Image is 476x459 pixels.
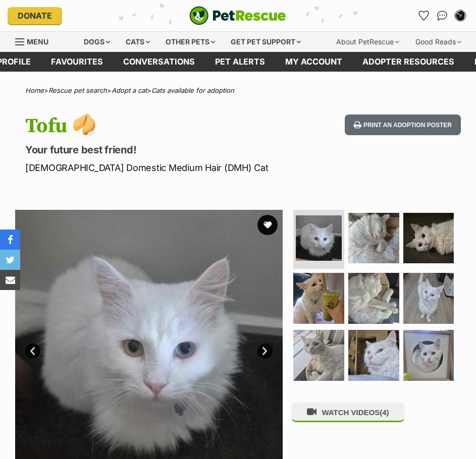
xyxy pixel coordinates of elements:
a: Donate [8,7,62,24]
button: favourite [257,215,278,235]
div: About PetRescue [329,32,406,52]
span: Menu [27,37,48,46]
img: Photo of Tofu 🥠 [403,330,454,381]
ul: Account quick links [416,8,468,24]
p: [DEMOGRAPHIC_DATA] Domestic Medium Hair (DMH) Cat [25,161,293,175]
a: Prev [25,343,40,359]
div: Cats [119,32,157,52]
img: Photo of Tofu 🥠 [293,330,344,381]
p: Your future best friend! [25,143,293,157]
a: Favourites [416,8,432,24]
a: conversations [113,52,205,72]
div: Dogs [77,32,117,52]
button: My account [452,8,468,24]
div: Other pets [158,32,222,52]
a: Rescue pet search [48,86,107,94]
img: chat-41dd97257d64d25036548639549fe6c8038ab92f7586957e7f3b1b290dea8141.svg [437,11,448,21]
a: Home [25,86,44,94]
a: Adopter resources [352,52,464,72]
h1: Tofu 🥠 [25,114,293,138]
div: Get pet support [224,32,308,52]
img: Photo of Tofu 🥠 [403,213,454,264]
a: Conversations [434,8,450,24]
img: Photo of Tofu 🥠 [296,215,342,261]
a: Menu [15,32,56,50]
div: Good Reads [408,32,468,52]
img: Photo of Tofu 🥠 [293,273,344,324]
a: Favourites [41,52,113,72]
button: WATCH VIDEOS(4) [291,403,404,422]
a: Pet alerts [205,52,275,72]
img: Photo of Tofu 🥠 [403,273,454,324]
button: Print an adoption poster [345,114,461,135]
img: Photo of Tofu 🥠 [348,330,399,381]
a: Adopt a cat [112,86,147,94]
img: Photo of Tofu 🥠 [348,273,399,324]
a: Cats available for adoption [151,86,234,94]
a: PetRescue [189,6,286,25]
img: logo-cat-932fe2b9b8326f06289b0f2fb663e598f794de774fb13d1741a6617ecf9a85b4.svg [189,6,286,25]
a: My account [275,52,352,72]
img: Photo of Tofu 🥠 [348,213,399,264]
img: Jon Theodorou profile pic [455,11,465,21]
a: Next [257,343,273,359]
span: (4) [380,408,389,417]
